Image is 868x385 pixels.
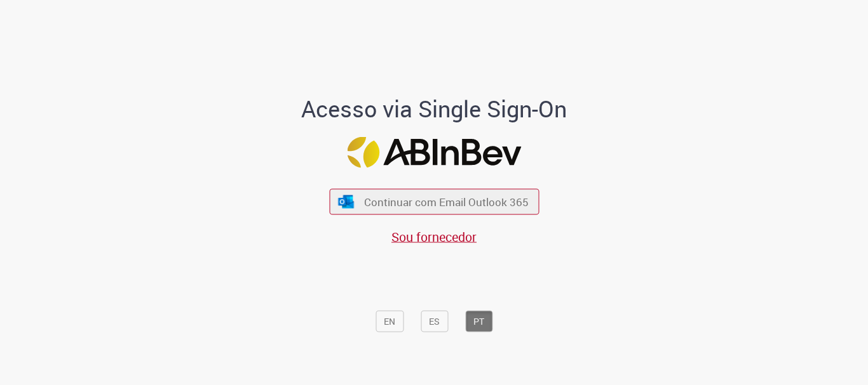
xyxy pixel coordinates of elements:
button: PT [465,311,492,332]
button: ícone Azure/Microsoft 360 Continuar com Email Outlook 365 [329,189,539,215]
img: ícone Azure/Microsoft 360 [337,195,355,208]
img: Logo ABInBev [347,137,521,168]
span: Continuar com Email Outlook 365 [364,195,529,209]
button: EN [376,311,403,332]
a: Sou fornecedor [391,228,477,245]
button: ES [421,311,448,332]
h1: Acesso via Single Sign-On [258,96,611,122]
